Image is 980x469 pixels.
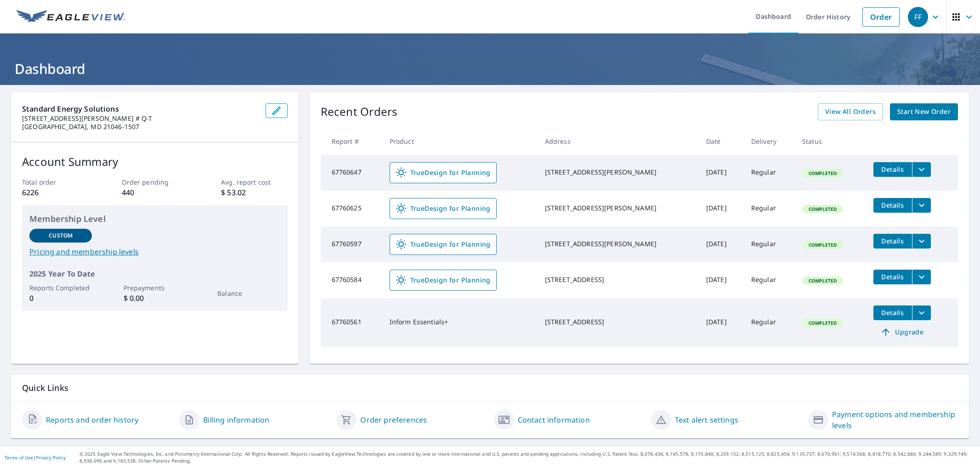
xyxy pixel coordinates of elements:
th: Status [795,128,866,155]
div: [STREET_ADDRESS][PERSON_NAME] [545,168,691,177]
td: Regular [744,155,795,191]
p: Balance [217,288,280,298]
td: [DATE] [699,191,744,226]
a: Terms of Use [5,454,33,461]
span: Upgrade [879,327,925,338]
span: TrueDesign for Planning [396,167,491,178]
span: Details [879,201,906,209]
a: Order [862,7,900,27]
th: Product [382,128,538,155]
td: 67760647 [321,155,382,191]
p: $ 0.00 [124,293,186,304]
td: [DATE] [699,226,744,262]
div: [STREET_ADDRESS] [545,317,691,327]
button: filesDropdownBtn-67760647 [912,162,931,177]
a: TrueDesign for Planning [390,270,497,291]
p: Custom [49,232,73,240]
div: [STREET_ADDRESS] [545,275,691,284]
span: Details [879,237,906,245]
a: TrueDesign for Planning [390,198,497,219]
td: Regular [744,298,795,347]
p: Prepayments [124,283,186,293]
a: Contact information [518,414,590,425]
button: detailsBtn-67760597 [873,234,912,249]
span: Completed [803,170,842,176]
p: 440 [122,187,188,198]
p: Total order [22,177,88,187]
a: Order preferences [360,414,427,425]
span: TrueDesign for Planning [396,239,491,250]
td: [DATE] [699,155,744,191]
th: Date [699,128,744,155]
a: Start New Order [890,103,958,120]
p: Standard Energy Solutions [22,103,258,114]
div: [STREET_ADDRESS][PERSON_NAME] [545,239,691,249]
th: Delivery [744,128,795,155]
td: Regular [744,262,795,298]
td: 67760597 [321,226,382,262]
button: detailsBtn-67760561 [873,305,912,320]
p: $ 53.02 [221,187,287,198]
p: 6226 [22,187,88,198]
h1: Dashboard [11,59,969,78]
p: Order pending [122,177,188,187]
button: detailsBtn-67760584 [873,270,912,284]
button: detailsBtn-67760647 [873,162,912,177]
p: [STREET_ADDRESS][PERSON_NAME] # Q-T [22,114,258,123]
div: [STREET_ADDRESS][PERSON_NAME] [545,203,691,213]
span: Details [879,308,906,317]
a: Pricing and membership levels [29,246,280,257]
a: Billing information [203,414,269,425]
p: Reports Completed [29,283,92,293]
td: [DATE] [699,298,744,347]
div: FF [908,7,928,27]
span: Details [879,272,906,281]
p: Quick Links [22,382,958,394]
a: Reports and order history [46,414,138,425]
span: Completed [803,277,842,284]
td: Inform Essentials+ [382,298,538,347]
a: View All Orders [818,103,883,120]
a: Payment options and membership levels [832,409,958,431]
button: filesDropdownBtn-67760597 [912,234,931,249]
td: 67760625 [321,191,382,226]
p: 2025 Year To Date [29,268,280,279]
a: TrueDesign for Planning [390,162,497,183]
a: Upgrade [873,325,931,339]
button: filesDropdownBtn-67760625 [912,198,931,213]
td: Regular [744,226,795,262]
a: Text alert settings [675,414,738,425]
span: View All Orders [825,106,876,118]
span: TrueDesign for Planning [396,275,491,286]
th: Report # [321,128,382,155]
td: 67760561 [321,298,382,347]
span: Start New Order [897,106,951,118]
td: [DATE] [699,262,744,298]
span: Details [879,165,906,174]
p: 0 [29,293,92,304]
span: Completed [803,242,842,248]
p: Membership Level [29,213,280,225]
span: TrueDesign for Planning [396,203,491,214]
button: filesDropdownBtn-67760561 [912,305,931,320]
span: Completed [803,206,842,212]
img: EV Logo [17,10,125,24]
p: © 2025 Eagle View Technologies, Inc. and Pictometry International Corp. All Rights Reserved. Repo... [79,451,975,464]
span: Completed [803,320,842,326]
p: Account Summary [22,153,288,170]
a: Privacy Policy [36,454,66,461]
td: 67760584 [321,262,382,298]
button: detailsBtn-67760625 [873,198,912,213]
button: filesDropdownBtn-67760584 [912,270,931,284]
td: Regular [744,191,795,226]
a: TrueDesign for Planning [390,234,497,255]
p: Avg. report cost [221,177,287,187]
th: Address [538,128,699,155]
p: | [5,455,66,460]
p: [GEOGRAPHIC_DATA], MD 21046-1507 [22,123,258,131]
p: Recent Orders [321,103,398,120]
